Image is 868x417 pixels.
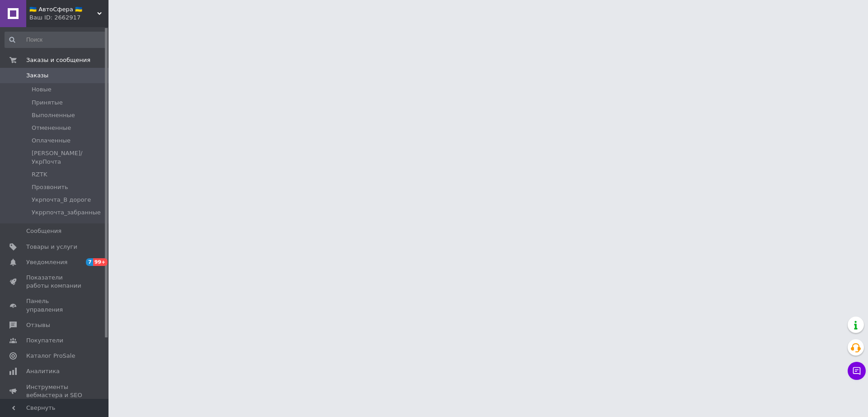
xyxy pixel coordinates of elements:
span: Сообщения [26,227,61,235]
span: Инструменты вебмастера и SEO [26,383,84,399]
span: Аналитика [26,367,60,375]
span: Прозвонить [32,183,68,191]
span: [PERSON_NAME]/УкрПочта [32,149,106,166]
span: Покупатели [26,336,63,345]
span: 99+ [93,258,108,266]
span: Выполненные [32,111,75,119]
span: Уведомления [26,258,67,266]
div: Ваш ID: 2662917 [29,14,108,22]
span: Панель управления [26,297,84,313]
span: Принятые [32,99,63,107]
span: RZTK [32,171,47,179]
span: Заказы и сообщения [26,56,90,64]
button: Чат с покупателем [848,362,866,380]
span: Отмененные [32,124,71,132]
input: Поиск [5,32,107,48]
span: Каталог ProSale [26,352,75,360]
span: Заказы [26,71,48,80]
span: Укррпочта_забранные [32,208,101,217]
span: Укрпочта_В дороге [32,196,91,204]
span: Оплаченные [32,137,71,145]
span: Отзывы [26,321,50,329]
span: 7 [86,258,93,266]
span: 🇺🇦 АвтоСфера 🇺🇦 [29,5,97,14]
span: Показатели работы компании [26,274,84,290]
span: Товары и услуги [26,243,77,251]
span: Новые [32,85,52,94]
